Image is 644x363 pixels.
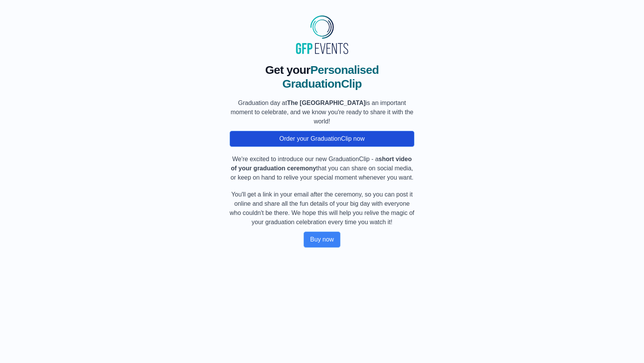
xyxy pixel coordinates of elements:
[230,190,414,227] p: You'll get a link in your email after the ceremony, so you can post it online and share all the f...
[230,155,414,182] p: We're excited to introduce our new GraduationClip - a that you can share on social media, or keep...
[287,100,366,106] b: The [GEOGRAPHIC_DATA]
[282,63,379,90] span: Personalised GraduationClip
[230,131,414,147] button: Order your GraduationClip now
[230,98,414,126] p: Graduation day at is an important moment to celebrate, and we know you're ready to share it with ...
[304,231,340,248] button: Buy now
[293,12,351,57] img: MyGraduationClip
[265,63,310,76] span: Get your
